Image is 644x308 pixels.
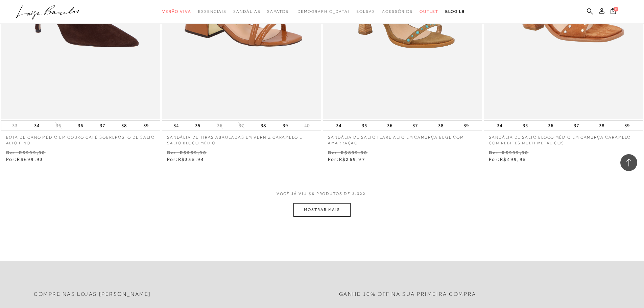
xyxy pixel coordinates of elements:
h2: Compre nas lojas [PERSON_NAME] [34,291,151,298]
button: 39 [461,121,471,130]
small: De: [167,150,176,155]
a: categoryNavScreenReaderText [420,5,438,18]
span: BLOG LB [445,9,465,14]
span: R$499,95 [500,157,526,162]
button: 34 [171,121,181,130]
button: 38 [436,121,446,130]
span: R$699,93 [17,157,43,162]
span: R$269,97 [339,157,365,162]
button: 35 [360,121,369,130]
span: R$335,94 [178,157,205,162]
a: categoryNavScreenReaderText [198,5,226,18]
button: 37 [237,122,246,129]
span: Sandálias [233,9,260,14]
small: R$999,90 [502,150,528,155]
span: Por: [167,157,205,162]
small: R$999,90 [19,150,46,155]
small: De: [328,150,337,155]
a: SANDÁLIA DE SALTO FLARE ALTO EM CAMURÇA BEGE COM AMARRAÇÃO [323,131,482,146]
button: 40 [302,122,312,129]
h2: Ganhe 10% off na sua primeira compra [339,291,476,298]
button: 34 [32,121,42,130]
span: PRODUTOS DE [316,191,351,197]
button: 33 [10,122,20,129]
span: Outlet [420,9,438,14]
a: BLOG LB [445,5,465,18]
button: 39 [281,121,290,130]
button: 38 [259,121,268,130]
button: 35 [193,121,202,130]
span: VOCê JÁ VIU [277,191,307,197]
a: categoryNavScreenReaderText [382,5,413,18]
a: SANDÁLIA DE SALTO BLOCO MÉDIO EM CAMURÇA CARAMELO COM REBITES MULTI METÁLICOS [484,131,643,146]
button: 38 [119,121,129,130]
small: De: [489,150,498,155]
button: 37 [98,121,107,130]
span: Bolsas [356,9,375,14]
span: 0 [614,7,618,11]
a: categoryNavScreenReaderText [233,5,260,18]
span: Verão Viva [162,9,191,14]
span: Por: [489,157,526,162]
span: 36 [309,191,315,204]
small: De: [6,150,16,155]
button: 34 [334,121,343,130]
span: Sapatos [267,9,288,14]
button: 35 [521,121,530,130]
a: BOTA DE CANO MÉDIO EM COURO CAFÉ SOBREPOSTO DE SALTO ALTO FINO [1,131,160,146]
a: SANDÁLIA DE TIRAS ABAULADAS EM VERNIZ CARAMELO E SALTO BLOCO MÉDIO [162,131,321,146]
a: categoryNavScreenReaderText [162,5,191,18]
button: 36 [546,121,555,130]
button: 38 [597,121,606,130]
a: categoryNavScreenReaderText [356,5,375,18]
span: [DEMOGRAPHIC_DATA] [295,9,350,14]
button: 0 [609,7,618,17]
small: R$899,90 [341,150,367,155]
button: 39 [622,121,632,130]
button: 36 [385,121,395,130]
span: Essenciais [198,9,226,14]
span: Por: [328,157,365,162]
small: R$559,90 [180,150,207,155]
button: 36 [76,121,85,130]
button: 35 [54,122,63,129]
span: 2.322 [352,191,366,204]
span: Por: [6,157,44,162]
button: 37 [572,121,581,130]
a: categoryNavScreenReaderText [267,5,288,18]
button: 37 [410,121,420,130]
button: 34 [495,121,504,130]
button: 36 [215,122,224,129]
span: Acessórios [382,9,413,14]
a: noSubCategoriesText [295,5,350,18]
button: MOSTRAR MAIS [293,203,350,216]
button: 39 [141,121,151,130]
